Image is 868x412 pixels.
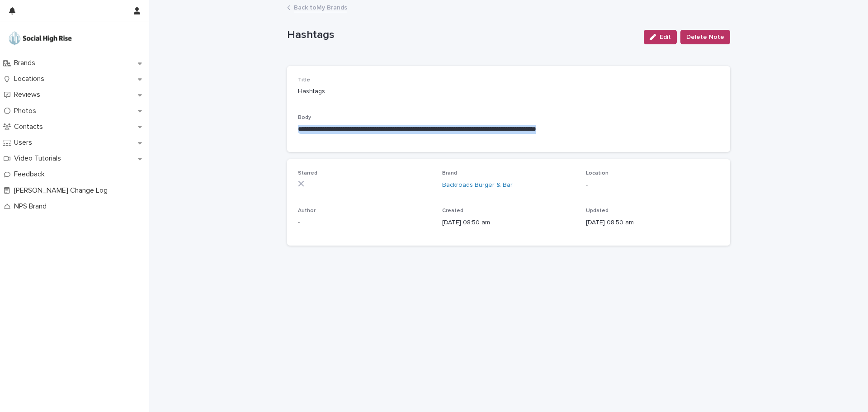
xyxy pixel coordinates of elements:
[10,202,54,211] p: NPS Brand
[298,208,316,213] span: Author
[10,123,50,131] p: Contacts
[586,180,719,190] p: -
[10,107,43,115] p: Photos
[680,30,730,44] button: Delete Note
[298,218,431,227] div: -
[442,218,576,227] p: [DATE] 08:50 am
[644,30,677,44] button: Edit
[10,75,52,83] p: Locations
[287,28,637,42] p: Hashtags
[10,170,52,179] p: Feedback
[586,208,609,213] span: Updated
[10,186,115,195] p: [PERSON_NAME] Change Log
[586,218,719,227] p: [DATE] 08:50 am
[10,59,42,67] p: Brands
[10,138,39,147] p: Users
[586,170,609,176] span: Location
[294,2,347,12] a: Back toMy Brands
[442,180,513,190] a: Backroads Burger & Bar
[442,208,463,213] span: Created
[298,77,310,83] span: Title
[10,154,68,163] p: Video Tutorials
[298,170,317,176] span: Starred
[7,29,73,47] img: o5DnuTxEQV6sW9jFYBBf
[298,87,431,96] p: Hashtags
[298,115,311,120] span: Body
[10,90,47,99] p: Reviews
[660,34,671,40] span: Edit
[686,33,724,42] span: Delete Note
[442,170,457,176] span: Brand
